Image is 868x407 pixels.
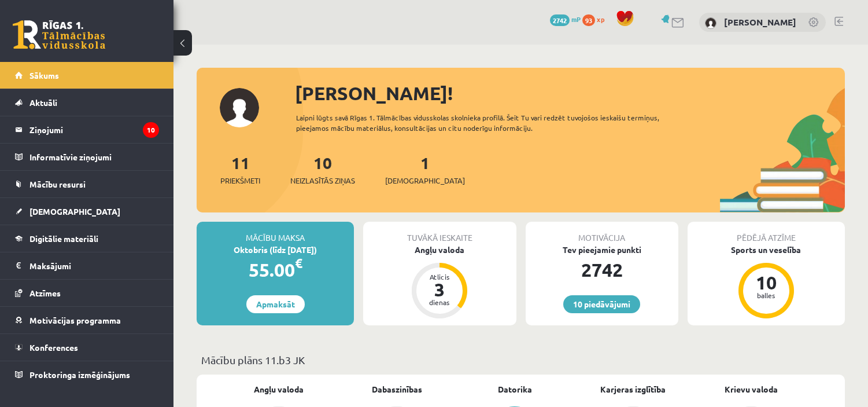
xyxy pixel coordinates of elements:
[385,175,465,186] span: [DEMOGRAPHIC_DATA]
[246,295,305,313] a: Apmaksāt
[220,175,260,186] span: Priekšmeti
[363,244,516,320] a: Angļu valoda Atlicis 3 dienas
[197,222,354,244] div: Mācību maksa
[220,152,260,186] a: 11Priekšmeti
[597,14,604,24] span: xp
[15,89,159,116] a: Aktuāli
[363,244,516,256] div: Angļu valoda
[15,361,159,388] a: Proktoringa izmēģinājums
[254,383,304,395] a: Angļu valoda
[296,112,685,133] div: Laipni lūgts savā Rīgas 1. Tālmācības vidusskolas skolnieka profilā. Šeit Tu vari redzēt tuvojošo...
[29,70,59,80] span: Sākums
[385,152,465,186] a: 1[DEMOGRAPHIC_DATA]
[422,280,457,299] div: 3
[15,307,159,333] a: Motivācijas programma
[526,222,678,244] div: Motivācija
[13,20,105,49] a: Rīgas 1. Tālmācības vidusskola
[705,17,716,29] img: Adriana Sparāne
[15,252,159,279] a: Maksājumi
[688,244,845,256] div: Sports un veselība
[15,171,159,197] a: Mācību resursi
[15,280,159,306] a: Atzīmes
[15,62,159,89] a: Sākums
[29,179,86,189] span: Mācību resursi
[571,14,581,24] span: mP
[550,14,570,26] span: 2742
[197,256,354,284] div: 55.00
[15,334,159,361] a: Konferences
[724,16,796,28] a: [PERSON_NAME]
[15,198,159,225] a: [DEMOGRAPHIC_DATA]
[29,252,159,279] legend: Maksājumi
[290,175,355,186] span: Neizlasītās ziņas
[197,244,354,256] div: Oktobris (līdz [DATE])
[582,14,595,26] span: 93
[143,122,159,138] i: 10
[29,369,130,380] span: Proktoringa izmēģinājums
[29,233,98,244] span: Digitālie materiāli
[363,222,516,244] div: Tuvākā ieskaite
[29,97,57,108] span: Aktuāli
[526,244,678,256] div: Tev pieejamie punkti
[688,244,845,320] a: Sports un veselība 10 balles
[422,273,457,280] div: Atlicis
[29,206,120,217] span: [DEMOGRAPHIC_DATA]
[550,14,581,24] a: 2742 mP
[563,295,640,313] a: 10 piedāvājumi
[749,273,784,292] div: 10
[749,292,784,299] div: balles
[290,152,355,186] a: 10Neizlasītās ziņas
[688,222,845,244] div: Pēdējā atzīme
[372,383,422,395] a: Dabaszinības
[526,256,678,284] div: 2742
[498,383,532,395] a: Datorika
[15,225,159,252] a: Digitālie materiāli
[15,144,159,170] a: Informatīvie ziņojumi
[29,144,159,170] legend: Informatīvie ziņojumi
[29,288,61,298] span: Atzīmes
[295,255,302,272] span: €
[582,14,610,24] a: 93 xp
[15,116,159,143] a: Ziņojumi10
[295,79,845,107] div: [PERSON_NAME]!
[29,342,78,353] span: Konferences
[29,315,121,325] span: Motivācijas programma
[600,383,666,395] a: Karjeras izglītība
[725,383,778,395] a: Krievu valoda
[29,116,159,143] legend: Ziņojumi
[201,352,840,368] p: Mācību plāns 11.b3 JK
[422,299,457,306] div: dienas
